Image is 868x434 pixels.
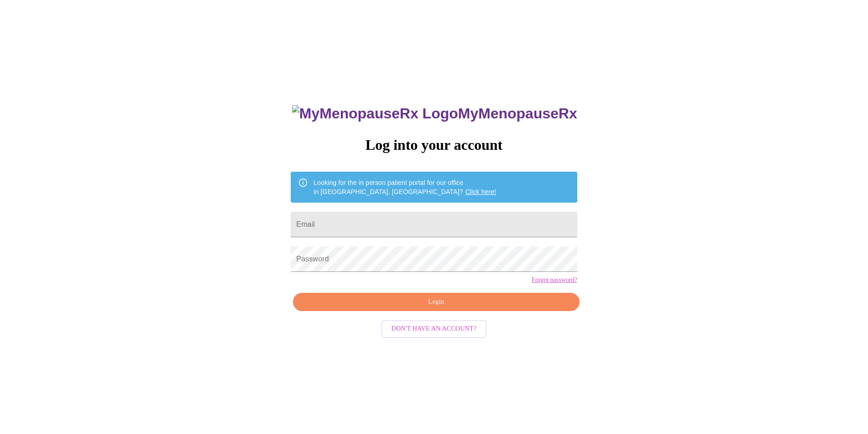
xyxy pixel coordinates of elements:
button: Don't have an account? [381,320,487,338]
a: Don't have an account? [379,324,489,332]
h3: MyMenopauseRx [292,105,577,122]
img: MyMenopauseRx Logo [292,105,458,122]
a: Forgot password? [532,276,577,284]
a: Click here! [465,188,496,195]
h3: Log into your account [291,137,577,153]
button: Login [293,293,579,311]
span: Don't have an account? [391,323,477,335]
div: Looking for the in person patient portal for our office in [GEOGRAPHIC_DATA], [GEOGRAPHIC_DATA]? [313,174,496,200]
span: Login [303,296,569,308]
